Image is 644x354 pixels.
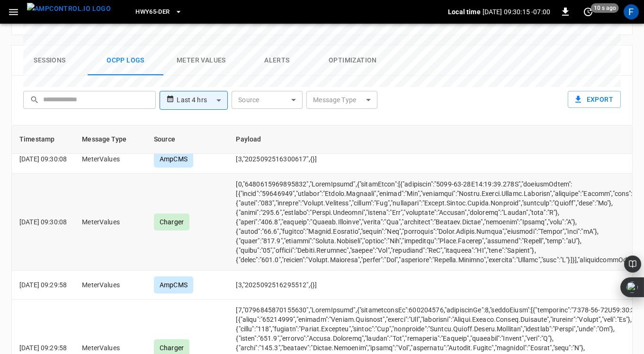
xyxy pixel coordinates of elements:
p: [DATE] 09:30:08 [19,154,67,164]
button: Export [568,91,621,108]
th: Source [146,125,228,154]
button: HWY65-DER [132,3,186,21]
img: ampcontrol.io logo [27,3,111,15]
td: MeterValues [74,271,146,300]
button: Alerts [239,45,315,76]
p: Local time [448,7,481,17]
p: [DATE] 09:30:15 -07:00 [483,7,550,17]
th: Message Type [74,125,146,154]
button: set refresh interval [581,4,596,19]
div: AmpCMS [154,276,193,293]
button: Sessions [12,45,88,76]
div: Last 4 hrs [177,91,228,109]
button: Optimization [315,45,391,76]
div: profile-icon [624,4,639,19]
span: 10 s ago [591,3,619,13]
button: Meter Values [163,45,239,76]
p: [DATE] 09:30:08 [19,217,67,227]
p: [DATE] 09:29:58 [19,280,67,290]
button: Ocpp logs [88,45,163,76]
span: HWY65-DER [135,7,170,18]
p: [DATE] 09:29:58 [19,343,67,353]
th: Timestamp [12,125,74,154]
